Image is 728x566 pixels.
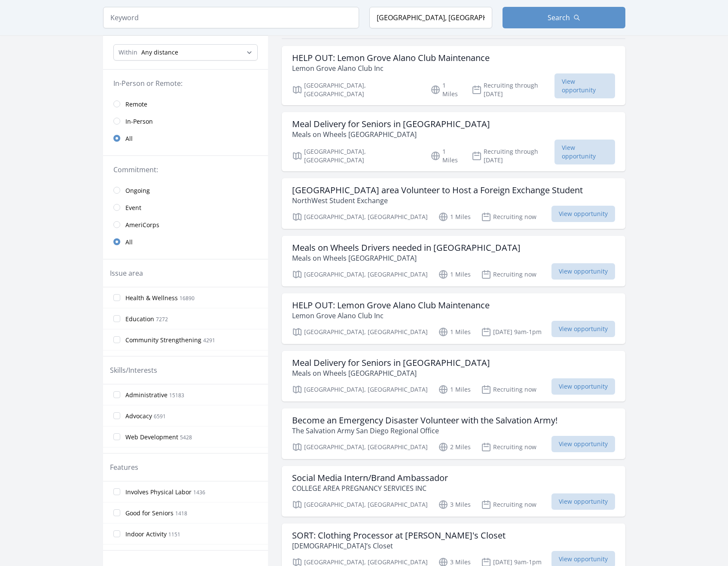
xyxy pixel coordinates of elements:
[203,337,215,344] span: 4291
[292,212,428,222] p: [GEOGRAPHIC_DATA], [GEOGRAPHIC_DATA]
[481,212,536,222] p: Recruiting now
[481,442,536,452] p: Recruiting now
[472,81,554,98] p: Recruiting through [DATE]
[103,233,268,250] a: All
[103,95,268,113] a: Remote
[472,147,554,164] p: Recruiting through [DATE]
[125,391,168,399] span: Administrative
[554,140,615,164] span: View opportunity
[481,327,542,337] p: [DATE] 9am-1pm
[113,412,120,419] input: Advocacy 6591
[125,315,154,323] span: Education
[168,531,180,538] span: 1151
[292,269,428,280] p: [GEOGRAPHIC_DATA], [GEOGRAPHIC_DATA]
[180,295,195,302] span: 16890
[548,12,570,23] span: Search
[125,100,147,109] span: Remote
[481,384,536,395] p: Recruiting now
[554,73,615,98] span: View opportunity
[438,384,471,395] p: 1 Miles
[125,204,141,212] span: Event
[113,294,120,301] input: Health & Wellness 16890
[292,310,490,321] p: Lemon Grove Alano Club Inc
[292,63,490,73] p: Lemon Grove Alano Club Inc
[292,185,583,195] h3: [GEOGRAPHIC_DATA] area Volunteer to Host a Foreign Exchange Student
[125,530,167,539] span: Indoor Activity
[292,253,521,263] p: Meals on Wheels [GEOGRAPHIC_DATA]
[169,392,184,399] span: 15183
[292,119,490,129] h3: Meal Delivery for Seniors in [GEOGRAPHIC_DATA]
[156,316,168,323] span: 7272
[438,442,471,452] p: 2 Miles
[113,530,120,537] input: Indoor Activity 1151
[292,442,428,452] p: [GEOGRAPHIC_DATA], [GEOGRAPHIC_DATA]
[113,509,120,516] input: Good for Seniors 1418
[292,129,490,140] p: Meals on Wheels [GEOGRAPHIC_DATA]
[110,268,143,278] legend: Issue area
[125,336,201,344] span: Community Strengthening
[282,178,625,229] a: [GEOGRAPHIC_DATA] area Volunteer to Host a Foreign Exchange Student NorthWest Student Exchange [G...
[193,489,205,496] span: 1436
[438,269,471,280] p: 1 Miles
[282,46,625,105] a: HELP OUT: Lemon Grove Alano Club Maintenance Lemon Grove Alano Club Inc [GEOGRAPHIC_DATA], [GEOGR...
[125,433,178,441] span: Web Development
[103,199,268,216] a: Event
[282,351,625,402] a: Meal Delivery for Seniors in [GEOGRAPHIC_DATA] Meals on Wheels [GEOGRAPHIC_DATA] [GEOGRAPHIC_DATA...
[110,462,138,472] legend: Features
[282,466,625,517] a: Social Media Intern/Brand Ambassador COLLEGE AREA PREGNANCY SERVICES INC [GEOGRAPHIC_DATA], [GEOG...
[282,293,625,344] a: HELP OUT: Lemon Grove Alano Club Maintenance Lemon Grove Alano Club Inc [GEOGRAPHIC_DATA], [GEOGR...
[103,113,268,130] a: In-Person
[113,391,120,398] input: Administrative 15183
[154,413,166,420] span: 6591
[292,499,428,510] p: [GEOGRAPHIC_DATA], [GEOGRAPHIC_DATA]
[125,186,150,195] span: Ongoing
[282,236,625,286] a: Meals on Wheels Drivers needed in [GEOGRAPHIC_DATA] Meals on Wheels [GEOGRAPHIC_DATA] [GEOGRAPHIC...
[292,483,448,493] p: COLLEGE AREA PREGNANCY SERVICES INC
[113,44,258,61] select: Search Radius
[113,315,120,322] input: Education 7272
[125,294,178,302] span: Health & Wellness
[481,499,536,510] p: Recruiting now
[481,269,536,280] p: Recruiting now
[551,493,615,510] span: View opportunity
[292,81,420,98] p: [GEOGRAPHIC_DATA], [GEOGRAPHIC_DATA]
[292,53,490,63] h3: HELP OUT: Lemon Grove Alano Club Maintenance
[175,510,187,517] span: 1418
[503,7,625,28] button: Search
[180,434,192,441] span: 5428
[282,112,625,171] a: Meal Delivery for Seniors in [GEOGRAPHIC_DATA] Meals on Wheels [GEOGRAPHIC_DATA] [GEOGRAPHIC_DATA...
[103,182,268,199] a: Ongoing
[113,336,120,343] input: Community Strengthening 4291
[110,365,157,375] legend: Skills/Interests
[551,206,615,222] span: View opportunity
[430,81,461,98] p: 1 Miles
[125,117,153,126] span: In-Person
[103,7,359,28] input: Keyword
[292,426,557,436] p: The Salvation Army San Diego Regional Office
[292,541,506,551] p: [DEMOGRAPHIC_DATA]’s Closet
[103,216,268,233] a: AmeriCorps
[113,433,120,440] input: Web Development 5428
[438,327,471,337] p: 1 Miles
[292,195,583,206] p: NorthWest Student Exchange
[292,327,428,337] p: [GEOGRAPHIC_DATA], [GEOGRAPHIC_DATA]
[551,263,615,280] span: View opportunity
[125,412,152,420] span: Advocacy
[125,134,133,143] span: All
[113,488,120,495] input: Involves Physical Labor 1436
[125,221,159,229] span: AmeriCorps
[125,509,174,517] span: Good for Seniors
[125,488,192,496] span: Involves Physical Labor
[125,238,133,246] span: All
[103,130,268,147] a: All
[292,473,448,483] h3: Social Media Intern/Brand Ambassador
[282,408,625,459] a: Become an Emergency Disaster Volunteer with the Salvation Army! The Salvation Army San Diego Regi...
[438,212,471,222] p: 1 Miles
[292,415,557,426] h3: Become an Emergency Disaster Volunteer with the Salvation Army!
[292,384,428,395] p: [GEOGRAPHIC_DATA], [GEOGRAPHIC_DATA]
[551,378,615,395] span: View opportunity
[430,147,461,164] p: 1 Miles
[113,164,258,175] legend: Commitment:
[369,7,492,28] input: Location
[292,530,506,541] h3: SORT: Clothing Processor at [PERSON_NAME]'s Closet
